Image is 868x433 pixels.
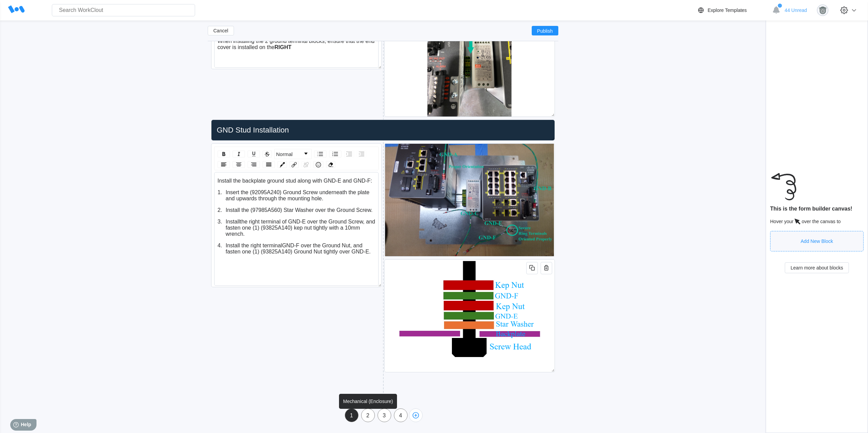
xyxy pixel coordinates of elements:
div: Indent [344,151,354,157]
span: Publish [537,29,553,33]
div: Bold [218,151,230,157]
div: Explore Templates [708,7,747,13]
button: Cancel [208,26,234,35]
div: Underline [248,151,260,157]
span: ) Ground Nut tightly over GND-E. [291,249,371,254]
span: ) kep nut tightly with a 10mm wrench. [226,225,362,237]
div: Center [233,161,245,168]
span: GND-F over the Ground Nut, and fasten one (1) ( [226,243,364,254]
div: rdw-remove-control [325,161,337,168]
button: Learn more about blocks [785,262,849,273]
div: rdw-link-control [288,161,312,168]
div: rdw-textalign-control [216,161,276,168]
span: 44 Unread [785,7,807,13]
div: rdw-emoji-control [312,161,325,168]
div: rdw-block-control [273,149,313,159]
span: Insert the (92095A240) Ground Screw underneath the plate and upwards through the mounting hole. [226,189,371,201]
div: Add New Block [801,238,833,244]
span: the right terminal of GND-E over the Ground Screw, and fasten one (1) ( [226,219,377,231]
div: 2 [362,413,374,419]
a: Block Type [275,149,311,159]
div: Hover your [770,217,864,226]
img: Screenshot2025-03-19120457.jpg [427,4,512,117]
div: rdw-list-control [313,149,368,159]
div: rdw-editor [218,178,376,219]
input: Search WorkClout [52,4,195,16]
span: RIGHT [275,44,292,50]
span: Cancel [214,28,229,33]
div: 4 [394,408,408,422]
div: Unordered [314,151,326,157]
span: 93825A140 [263,225,291,231]
div: 1 [345,408,358,422]
div: rdw-wrapper [214,7,379,66]
div: Mechanical (Enclosure) [339,394,397,409]
span: Normal [276,151,293,157]
div: rdw-dropdown [274,149,312,159]
img: P1190002.jpg [385,144,554,256]
span: Install the backplate ground stud along with GND-E and GND-F: [218,178,372,184]
div: 3 [378,408,391,422]
div: Remove [326,161,335,168]
div: Outdent [357,151,366,157]
div: This is the form builder canvas! [770,206,864,212]
img: Screenshot2025-09-09144549.jpg [398,260,541,372]
div: rdw-toolbar [214,146,379,170]
button: Publish [532,26,558,35]
span: over the canvas to [801,219,840,224]
div: Link [290,161,299,168]
div: Unlink [301,161,311,168]
input: Untitled Header [214,123,549,137]
span: Install the (97985A560) Star Washer over the Ground Screw. [226,207,373,213]
div: 4 [394,413,407,419]
div: rdw-inline-control [216,149,273,159]
span: 93825A140 [263,249,291,254]
div: 1 [345,413,358,419]
div: rdw-wrapper [214,146,379,284]
div: 2 [361,408,375,422]
div: Justify [263,161,275,168]
a: Explore Templates [697,6,769,14]
div: Left [218,161,230,168]
span: Learn more about blocks [791,265,843,270]
div: rdw-color-picker [276,161,288,168]
div: Strikethrough [263,151,272,157]
div: 3 [378,413,391,419]
span: Install [226,219,240,225]
div: Ordered [329,151,341,157]
img: gorilla.png [817,4,828,16]
div: Right [248,161,260,168]
div: Italic [233,151,245,157]
span: Install the right terminal [226,243,282,248]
